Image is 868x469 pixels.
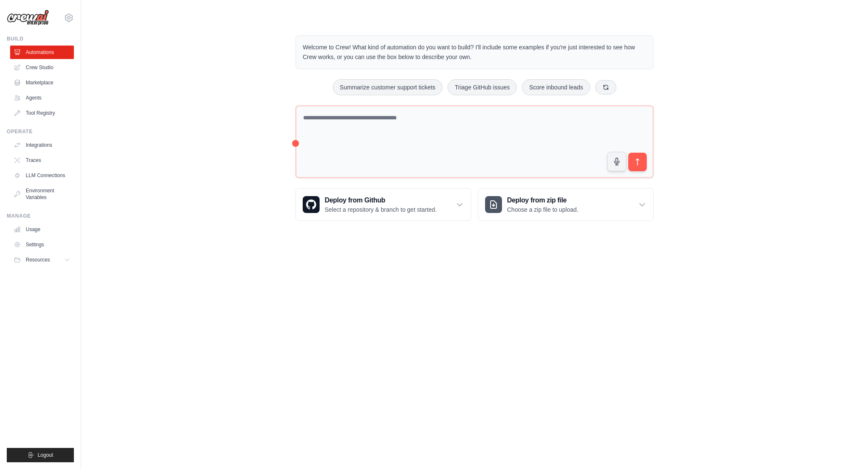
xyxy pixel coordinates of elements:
[507,205,578,214] p: Choose a zip file to upload.
[303,43,646,62] p: Welcome to Crew! What kind of automation do you want to build? I'll include some examples if you'...
[10,138,74,152] a: Integrations
[10,76,74,89] a: Marketplace
[522,79,590,95] button: Score inbound leads
[10,154,74,167] a: Traces
[10,106,74,120] a: Tool Registry
[325,205,437,214] p: Select a repository & branch to get started.
[10,253,74,267] button: Resources
[10,91,74,105] a: Agents
[10,61,74,74] a: Crew Studio
[10,169,74,182] a: LLM Connections
[10,46,74,59] a: Automations
[26,256,50,263] span: Resources
[10,223,74,236] a: Usage
[10,184,74,204] a: Environment Variables
[507,195,578,205] h3: Deploy from zip file
[333,79,442,95] button: Summarize customer support tickets
[10,238,74,251] a: Settings
[7,448,74,462] button: Logout
[7,10,49,26] img: Logo
[448,79,517,95] button: Triage GitHub issues
[7,128,74,135] div: Operate
[38,452,53,458] span: Logout
[7,35,74,42] div: Build
[325,195,437,205] h3: Deploy from Github
[7,213,74,219] div: Manage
